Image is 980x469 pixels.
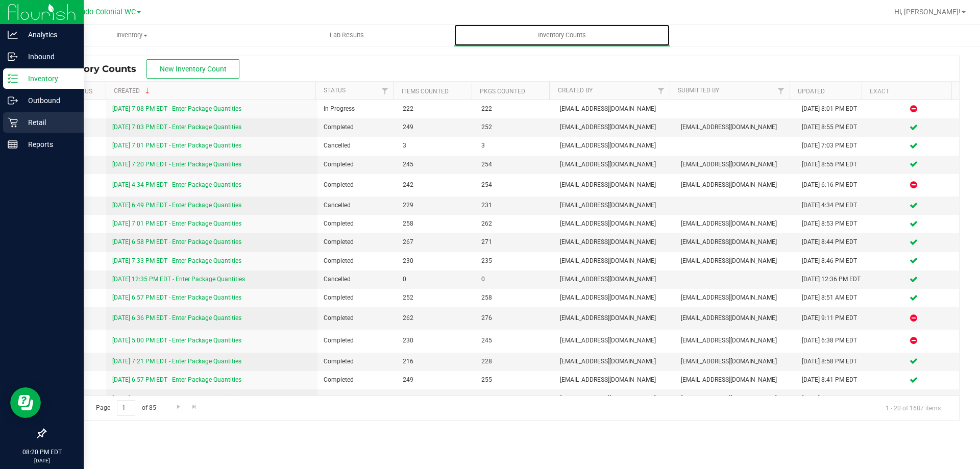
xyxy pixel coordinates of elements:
[117,400,135,416] input: 1
[560,237,669,247] span: [EMAIL_ADDRESS][DOMAIN_NAME]
[802,122,862,132] div: [DATE] 8:55 PM EDT
[403,357,469,366] span: 216
[112,105,241,112] a: [DATE] 7:08 PM EDT - Enter Package Quantities
[481,219,548,229] span: 262
[560,275,669,284] span: [EMAIL_ADDRESS][DOMAIN_NAME]
[112,394,241,402] a: [DATE] 7:12 PM EDT - Enter Package Quantities
[560,357,669,366] span: [EMAIL_ADDRESS][DOMAIN_NAME]
[25,31,239,40] span: Inventory
[877,400,949,415] span: 1 - 20 of 1687 items
[802,160,862,169] div: [DATE] 8:55 PM EDT
[324,122,390,132] span: Completed
[558,87,593,94] a: Created By
[560,313,669,323] span: [EMAIL_ADDRESS][DOMAIN_NAME]
[481,275,548,284] span: 0
[87,400,164,416] span: Page of 85
[560,219,669,229] span: [EMAIL_ADDRESS][DOMAIN_NAME]
[18,29,79,41] p: Analytics
[18,72,79,85] p: Inventory
[187,400,202,414] a: Go to the last page
[403,104,469,114] span: 222
[560,201,669,210] span: [EMAIL_ADDRESS][DOMAIN_NAME]
[681,336,790,345] span: [EMAIL_ADDRESS][DOMAIN_NAME]
[112,294,241,301] a: [DATE] 6:57 PM EDT - Enter Package Quantities
[481,180,548,190] span: 254
[681,393,790,403] span: [EMAIL_ADDRESS][DOMAIN_NAME]
[403,122,469,132] span: 249
[8,117,18,128] inline-svg: Retail
[324,180,390,190] span: Completed
[481,160,548,169] span: 254
[112,124,241,131] a: [DATE] 7:03 PM EDT - Enter Package Quantities
[402,88,449,95] a: Items Counted
[403,180,469,190] span: 242
[681,180,790,190] span: [EMAIL_ADDRESS][DOMAIN_NAME]
[798,88,825,95] a: Updated
[403,313,469,323] span: 262
[324,237,390,247] span: Completed
[681,122,790,132] span: [EMAIL_ADDRESS][DOMAIN_NAME]
[481,313,548,323] span: 276
[481,293,548,303] span: 258
[802,357,862,366] div: [DATE] 8:58 PM EDT
[8,30,18,40] inline-svg: Analytics
[681,313,790,323] span: [EMAIL_ADDRESS][DOMAIN_NAME]
[5,457,79,464] p: [DATE]
[403,336,469,345] span: 230
[524,31,600,40] span: Inventory Counts
[324,201,390,210] span: Cancelled
[324,357,390,366] span: Completed
[324,104,390,114] span: In Progress
[112,220,241,227] a: [DATE] 7:01 PM EDT - Enter Package Quantities
[802,201,862,210] div: [DATE] 4:34 PM EDT
[403,275,469,284] span: 0
[403,237,469,247] span: 267
[324,293,390,303] span: Completed
[560,160,669,169] span: [EMAIL_ADDRESS][DOMAIN_NAME]
[324,141,390,151] span: Cancelled
[403,141,469,151] span: 3
[802,237,862,247] div: [DATE] 8:44 PM EDT
[112,358,241,365] a: [DATE] 7:21 PM EDT - Enter Package Quantities
[802,180,862,190] div: [DATE] 6:16 PM EDT
[239,24,454,46] a: Lab Results
[560,180,669,190] span: [EMAIL_ADDRESS][DOMAIN_NAME]
[652,82,669,100] a: Filter
[560,104,669,114] span: [EMAIL_ADDRESS][DOMAIN_NAME]
[560,293,669,303] span: [EMAIL_ADDRESS][DOMAIN_NAME]
[160,65,227,73] span: New Inventory Count
[324,375,390,385] span: Completed
[560,141,669,151] span: [EMAIL_ADDRESS][DOMAIN_NAME]
[324,393,390,403] span: Completed
[146,59,239,79] button: New Inventory Count
[24,24,239,46] a: Inventory
[403,293,469,303] span: 252
[481,375,548,385] span: 255
[171,400,186,414] a: Go to the next page
[53,63,146,75] span: Inventory Counts
[681,293,790,303] span: [EMAIL_ADDRESS][DOMAIN_NAME]
[18,51,79,63] p: Inbound
[681,256,790,266] span: [EMAIL_ADDRESS][DOMAIN_NAME]
[324,87,346,94] a: Status
[5,448,79,457] p: 08:20 PM EDT
[481,357,548,366] span: 228
[403,375,469,385] span: 249
[894,8,961,16] span: Hi, [PERSON_NAME]!
[802,104,862,114] div: [DATE] 8:01 PM EDT
[18,138,79,151] p: Reports
[802,375,862,385] div: [DATE] 8:41 PM EDT
[681,160,790,169] span: [EMAIL_ADDRESS][DOMAIN_NAME]
[481,237,548,247] span: 271
[481,256,548,266] span: 235
[8,73,18,84] inline-svg: Inventory
[112,161,241,168] a: [DATE] 7:20 PM EDT - Enter Package Quantities
[802,256,862,266] div: [DATE] 8:46 PM EDT
[324,313,390,323] span: Completed
[481,336,548,345] span: 245
[802,336,862,345] div: [DATE] 6:38 PM EDT
[802,393,862,403] div: [DATE] 8:43 PM EDT
[112,238,241,245] a: [DATE] 6:58 PM EDT - Enter Package Quantities
[403,201,469,210] span: 229
[112,337,241,344] a: [DATE] 5:00 PM EDT - Enter Package Quantities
